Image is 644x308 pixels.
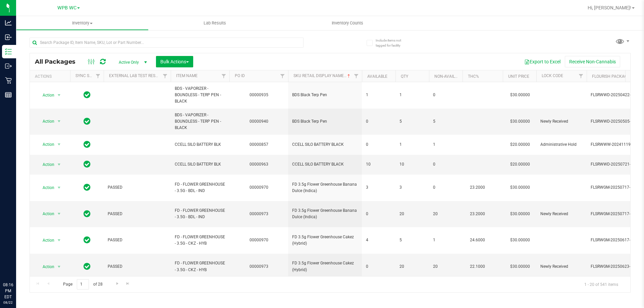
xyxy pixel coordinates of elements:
[366,92,391,98] span: 1
[467,183,488,192] span: 23.2000
[37,209,55,219] span: Action
[576,70,587,82] a: Filter
[5,63,12,69] inline-svg: Outbound
[433,184,459,191] span: 0
[507,90,533,100] span: $30.00000
[235,73,245,78] a: PO ID
[84,140,91,149] span: In Sync
[293,73,352,78] a: Sku Retail Display Name
[84,90,91,100] span: In Sync
[37,236,55,245] span: Action
[16,20,148,26] span: Inventory
[540,118,583,125] span: Newly Received
[77,279,89,290] input: 1
[542,73,563,78] a: Lock Code
[175,234,225,247] span: FD - FLOWER GREENHOUSE - 3.5G - CKZ - HYB
[292,260,358,273] span: FD 3.5g Flower Greenhouse Cakez (Hybrid)
[366,161,391,168] span: 10
[467,262,488,271] span: 22.1000
[3,282,13,300] p: 08:16 PM EDT
[250,185,268,190] a: 00000970
[84,235,91,245] span: In Sync
[366,263,391,270] span: 0
[399,211,425,217] span: 20
[366,184,391,191] span: 3
[250,119,268,124] a: 00000940
[366,237,391,243] span: 4
[37,183,55,192] span: Action
[16,16,149,30] a: Inventory
[467,209,488,219] span: 23.2000
[434,74,464,79] a: Non-Available
[175,260,225,273] span: FD - FLOWER GREENHOUSE - 3.5G - CKZ - HYB
[108,184,167,191] span: PASSED
[55,160,63,169] span: select
[149,16,281,30] a: Lab Results
[399,263,425,270] span: 20
[75,73,101,78] a: Sync Status
[250,264,268,269] a: 00000973
[55,262,63,271] span: select
[30,38,304,48] input: Search Package ID, Item Name, SKU, Lot or Part Number...
[508,74,529,79] a: Unit Price
[366,211,391,217] span: 0
[507,117,533,126] span: $30.00000
[160,70,171,82] a: Filter
[507,160,533,169] span: $20.00000
[57,279,108,290] span: Page of 28
[507,262,533,271] span: $30.00000
[84,160,91,169] span: In Sync
[55,236,63,245] span: select
[37,262,55,271] span: Action
[592,74,634,79] a: Flourish Package ID
[93,70,104,82] a: Filter
[55,183,63,192] span: select
[37,140,55,149] span: Action
[366,141,391,148] span: 0
[367,74,387,79] a: Available
[520,56,565,67] button: Export to Excel
[175,85,225,105] span: BDS - VAPORIZER - BOUNDLESS - TERP PEN - BLACK
[565,56,620,67] button: Receive Non-Cannabis
[401,74,408,79] a: Qty
[5,48,12,55] inline-svg: Inventory
[250,238,268,242] a: 00000970
[218,70,229,82] a: Filter
[507,140,533,149] span: $20.00000
[108,237,167,243] span: PASSED
[399,184,425,191] span: 3
[399,118,425,125] span: 5
[292,207,358,220] span: FD 3.5g Flower Greenhouse Banana Dulce (Indica)
[5,77,12,84] inline-svg: Retail
[507,183,533,192] span: $30.00000
[507,209,533,219] span: $30.00000
[376,38,409,48] span: Include items not tagged for facility
[433,161,459,168] span: 0
[540,141,583,148] span: Administrative Hold
[175,112,225,131] span: BDS - VAPORIZER - BOUNDLESS - TERP PEN - BLACK
[35,74,67,79] div: Actions
[366,118,391,125] span: 0
[35,58,82,65] span: All Packages
[5,19,12,26] inline-svg: Analytics
[433,92,459,98] span: 0
[250,142,268,147] a: 00000857
[175,141,225,148] span: CCELL SILO BATTERY BLK
[323,20,372,26] span: Inventory Counts
[540,211,583,217] span: Newly Received
[84,209,91,219] span: In Sync
[292,118,358,125] span: BDS Black Terp Pen
[5,91,12,98] inline-svg: Reports
[468,74,479,79] a: THC%
[433,211,459,217] span: 20
[37,117,55,126] span: Action
[55,117,63,126] span: select
[433,118,459,125] span: 5
[433,141,459,148] span: 1
[399,161,425,168] span: 10
[123,279,133,288] a: Go to the last page
[108,211,167,217] span: PASSED
[292,181,358,194] span: FD 3.5g Flower Greenhouse Banana Dulce (Indica)
[3,300,13,305] p: 08/22
[175,181,225,194] span: FD - FLOWER GREENHOUSE - 3.5G - BDL - IND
